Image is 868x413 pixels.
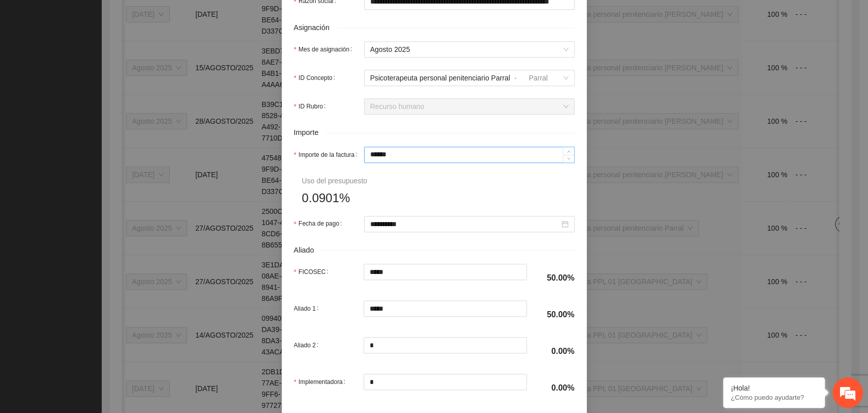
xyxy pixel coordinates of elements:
[302,188,350,208] span: 0.0901%
[539,346,575,357] h4: 0.00%
[302,175,367,186] div: Uso del presupuesto
[529,74,548,82] span: Parral
[364,374,526,390] input: Implementadora:
[370,42,568,57] span: Agosto 2025
[294,244,321,256] span: Aliado
[539,272,575,284] h4: 50.00%
[731,394,817,401] p: ¿Cómo puedo ayudarte?
[514,74,517,82] span: -
[370,74,511,82] span: Psicoterapeuta personal penitenciario Parral
[167,5,191,30] div: Minimizar ventana de chat en vivo
[294,70,340,86] label: ID Concepto:
[294,147,362,163] label: Importe de la factura:
[566,148,572,154] span: up
[566,156,572,162] span: down
[563,147,574,155] span: Increase Value
[364,264,526,280] input: FICOSEC:
[294,41,356,58] label: Mes de asignación:
[364,338,526,353] input: Aliado 2:
[294,22,337,34] span: Asignación
[59,136,140,239] span: Estamos en línea.
[365,147,574,162] input: Importe de la factura:
[364,301,526,316] input: Aliado 1:
[53,52,171,65] div: Chatee con nosotros ahora
[294,216,346,232] label: Fecha de pago:
[563,155,574,162] span: Decrease Value
[294,374,350,390] label: Implementadora:
[294,337,323,353] label: Aliado 2:
[294,264,333,280] label: FICOSEC:
[539,382,575,394] h4: 0.00%
[731,384,817,392] div: ¡Hola!
[5,278,194,314] textarea: Escriba su mensaje y pulse “Intro”
[294,98,330,115] label: ID Rubro:
[539,309,575,320] h4: 50.00%
[370,218,559,230] input: Fecha de pago:
[294,127,326,139] span: Importe
[294,300,323,317] label: Aliado 1:
[370,99,568,114] span: Recurso humano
